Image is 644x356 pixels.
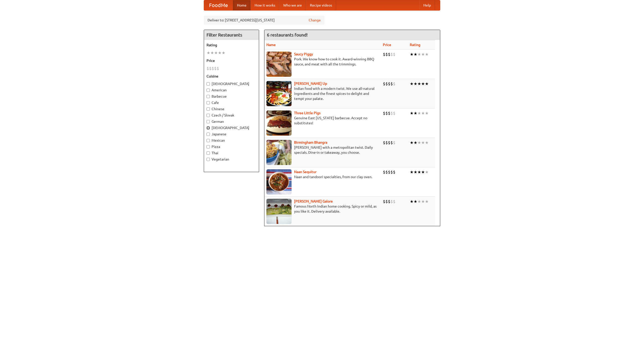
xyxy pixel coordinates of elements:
[414,169,417,175] li: ★
[266,86,379,101] p: Indian food with a modern twist. We use all-natural ingredients and the finest spices to delight ...
[414,140,417,145] li: ★
[309,18,321,23] a: Change
[417,52,421,57] li: ★
[207,66,209,71] li: $
[207,113,256,118] label: Czech / Slovak
[294,140,327,144] a: Birmingham Bhangra
[390,140,393,145] li: $
[421,110,425,116] li: ★
[207,74,256,79] h5: Cuisine
[266,81,292,106] img: curryup.jpg
[417,140,421,145] li: ★
[393,81,395,87] li: $
[419,0,435,10] a: Help
[383,52,385,57] li: $
[207,101,210,104] input: Cafe
[388,52,390,57] li: $
[393,52,395,57] li: $
[266,140,292,165] img: bhangra.jpg
[385,140,388,145] li: $
[207,107,210,111] input: Chinese
[294,170,316,174] a: Naan Sequitur
[410,169,414,175] li: ★
[393,140,395,145] li: $
[425,52,429,57] li: ★
[204,16,325,25] div: Deliver to: [STREET_ADDRESS][US_STATE]
[385,110,388,116] li: $
[222,50,225,56] li: ★
[266,199,292,224] img: currygalore.jpg
[383,199,385,204] li: $
[383,110,385,116] li: $
[421,52,425,57] li: ★
[266,169,292,194] img: naansequitur.jpg
[421,199,425,204] li: ★
[294,199,333,203] a: [PERSON_NAME] Galore
[390,110,393,116] li: $
[207,82,210,86] input: [DEMOGRAPHIC_DATA]
[390,199,393,204] li: $
[306,0,336,10] a: Recipe videos
[266,52,292,77] img: saucy.jpg
[294,111,320,115] a: Three Little Pigs
[207,125,256,130] label: [DEMOGRAPHIC_DATA]
[414,110,417,116] li: ★
[410,140,414,145] li: ★
[421,169,425,175] li: ★
[207,106,256,111] label: Chinese
[393,110,395,116] li: $
[214,66,217,71] li: $
[410,52,414,57] li: ★
[207,151,210,155] input: Thai
[207,89,210,92] input: American
[266,57,379,67] p: Pork. We know how to cook it. Award-winning BBQ sauce, and meat with all the trimmings.
[390,81,393,87] li: $
[388,81,390,87] li: $
[209,66,212,71] li: $
[217,66,219,71] li: $
[393,199,395,204] li: $
[207,94,256,99] label: Barbecue
[207,139,210,142] input: Mexican
[266,43,276,47] a: Name
[425,169,429,175] li: ★
[414,52,417,57] li: ★
[207,132,256,137] label: Japanese
[383,81,385,87] li: $
[207,81,256,86] label: [DEMOGRAPHIC_DATA]
[207,120,210,123] input: German
[266,174,379,179] p: Naan and tandoori specialties, from our clay oven.
[393,169,395,175] li: $
[383,43,391,47] a: Price
[390,169,393,175] li: $
[266,204,379,214] p: Famous North Indian home cooking. Spicy or mild, as you like it. Delivery available.
[383,169,385,175] li: $
[417,169,421,175] li: ★
[383,140,385,145] li: $
[421,81,425,87] li: ★
[207,50,210,56] li: ★
[212,66,214,71] li: $
[207,114,210,117] input: Czech / Slovak
[417,199,421,204] li: ★
[414,81,417,87] li: ★
[390,52,393,57] li: $
[207,157,256,162] label: Vegetarian
[279,0,306,10] a: Who we are
[421,140,425,145] li: ★
[417,81,421,87] li: ★
[266,110,292,136] img: littlepigs.jpg
[207,95,210,98] input: Barbecue
[251,0,279,10] a: How it works
[207,88,256,93] label: American
[294,52,313,56] a: Saucy Piggy
[414,199,417,204] li: ★
[410,110,414,116] li: ★
[410,81,414,87] li: ★
[207,58,256,63] h5: Price
[294,82,327,86] a: [PERSON_NAME] Up
[385,81,388,87] li: $
[214,50,218,56] li: ★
